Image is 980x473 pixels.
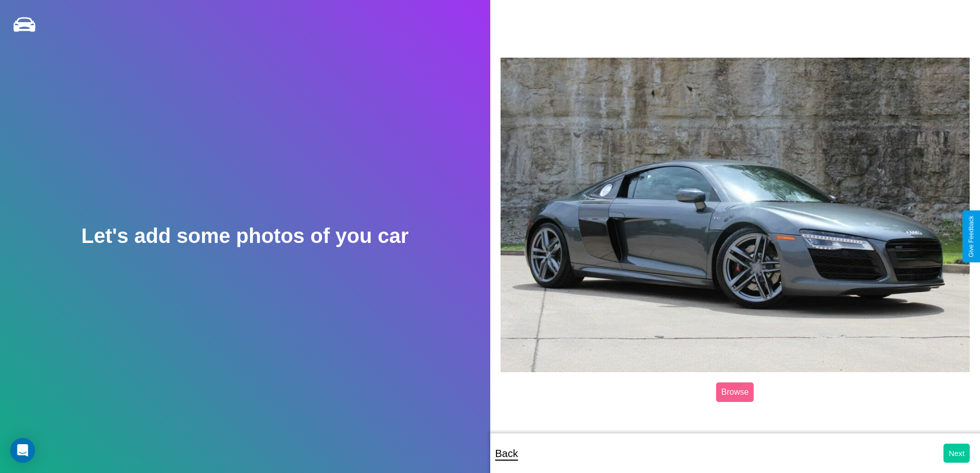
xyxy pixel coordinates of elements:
div: Open Intercom Messenger [10,438,35,463]
img: posted [501,58,970,373]
p: Back [495,444,518,463]
button: Next [943,444,970,463]
div: Give Feedback [968,216,975,257]
h2: Let's add some photos of you car [81,224,408,248]
label: Browse [716,382,754,402]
